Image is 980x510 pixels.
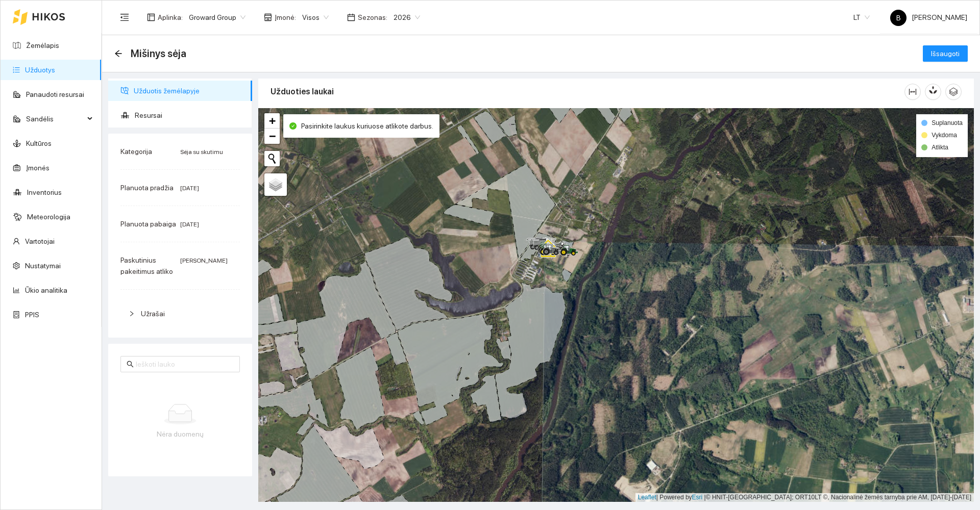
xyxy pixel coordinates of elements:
span: Visos [302,10,329,25]
span: [DATE] [180,221,199,228]
span: Užrašai [141,310,165,318]
a: Nustatymai [25,262,61,270]
span: arrow-left [114,49,122,58]
span: Įmonė : [275,12,296,23]
a: Ūkio analitika [25,286,67,294]
span: column-width [905,88,920,96]
span: Kategorija [120,147,152,156]
span: shop [264,13,272,21]
span: [DATE] [180,185,199,192]
span: Groward Group [189,10,246,25]
a: Panaudoti resursai [26,90,84,98]
a: Esri [692,494,703,501]
a: Vartotojai [25,237,55,245]
span: [PERSON_NAME] [180,257,228,264]
span: 2026 [394,10,420,25]
button: menu-fold [114,7,135,28]
div: Pasirinkite laukus kuriuose atlikote darbus. [283,114,439,138]
div: | Powered by © HNIT-[GEOGRAPHIC_DATA]; ORT10LT ©, Nacionalinė žemės tarnyba prie AM, [DATE]-[DATE] [635,493,974,502]
span: Sezonas : [358,12,387,23]
a: Leaflet [638,494,656,501]
span: Aplinka : [158,12,183,23]
a: Meteorologija [27,213,70,221]
div: Užduoties laukai [271,77,904,106]
span: Išsaugoti [931,48,960,59]
span: B [896,10,901,26]
div: Atgal [114,49,122,58]
button: Išsaugoti [923,45,968,62]
span: Užduotis žemėlapyje [134,81,244,101]
a: Kultūros [26,139,52,147]
span: Planuota pabaiga [120,220,176,228]
div: Užrašai [120,302,240,325]
span: search [127,361,134,368]
span: Vykdoma [932,132,957,139]
input: Ieškoti lauko [136,359,234,370]
span: Atlikta [932,144,948,151]
button: Initiate a new search [264,151,280,166]
span: | [704,494,706,501]
span: Suplanuota [932,119,963,126]
span: menu-fold [120,13,129,22]
span: Sandėlis [26,109,84,129]
button: column-width [904,84,921,100]
span: + [269,114,276,127]
a: Įmonės [26,164,50,172]
a: Zoom in [264,113,280,129]
a: Užduotys [25,66,55,74]
a: Layers [264,173,287,196]
span: Sėja su skutimu [180,148,223,156]
div: Nėra duomenų [129,428,232,440]
span: [PERSON_NAME] [890,13,967,21]
span: Planuota pradžia [120,184,174,192]
span: LT [853,10,870,25]
a: PPIS [25,311,39,319]
span: Mišinys sėja [131,45,186,62]
span: Resursai [135,105,244,125]
span: Paskutinius pakeitimus atliko [120,256,173,275]
span: layout [147,13,155,21]
span: − [269,130,276,142]
span: right [129,311,135,317]
span: calendar [347,13,355,21]
a: Inventorius [27,188,62,196]
span: check-circle [289,122,297,130]
a: Zoom out [264,129,280,144]
a: Žemėlapis [26,41,59,49]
